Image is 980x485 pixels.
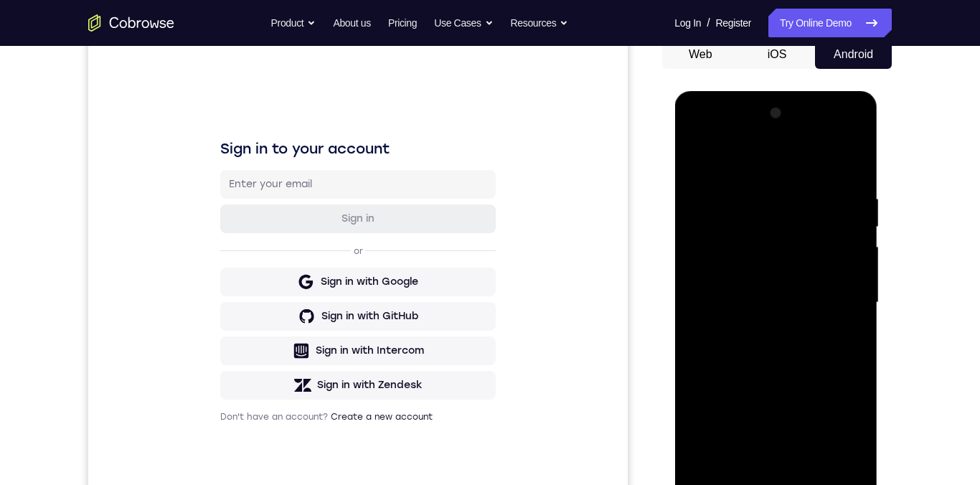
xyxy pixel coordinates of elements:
[88,14,174,32] a: Go to the home page
[232,235,330,249] div: Sign in with Google
[739,40,816,69] button: iOS
[674,9,701,37] a: Log In
[333,9,370,37] a: About us
[815,40,892,69] button: Android
[707,14,710,32] span: /
[132,262,407,291] button: Sign in with GitHub
[242,372,344,382] a: Create a new account
[388,9,417,37] a: Pricing
[716,9,751,37] a: Register
[132,331,407,359] button: Sign in with Zendesk
[233,269,330,283] div: Sign in with GitHub
[132,98,407,118] h1: Sign in to your account
[141,137,399,151] input: Enter your email
[132,164,407,193] button: Sign in
[662,40,739,69] button: Web
[132,227,407,256] button: Sign in with Google
[263,205,278,217] p: or
[132,371,407,382] p: Don't have an account?
[768,9,892,37] a: Try Online Demo
[132,296,407,325] button: Sign in with Intercom
[511,9,569,37] button: Resources
[227,303,336,318] div: Sign in with Intercom
[434,9,493,37] button: Use Cases
[229,338,334,352] div: Sign in with Zendesk
[271,9,316,37] button: Product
